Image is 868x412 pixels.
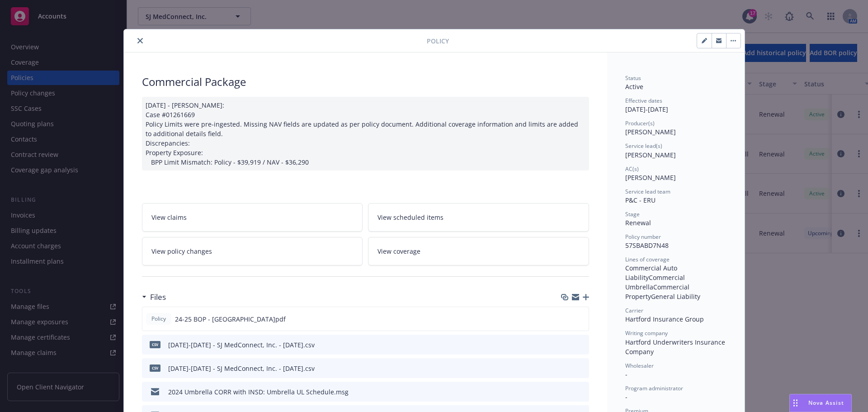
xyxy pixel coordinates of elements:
span: Service lead team [625,188,670,195]
div: [DATE]-[DATE] - SJ MedConnect, Inc. - [DATE].csv [168,340,315,350]
div: Drag to move [790,394,801,412]
span: csv [150,341,160,348]
span: Policy [150,315,168,323]
span: Policy number [625,233,661,241]
button: download file [562,314,570,324]
span: Stage [625,210,640,218]
span: Program administrator [625,384,683,392]
button: preview file [577,387,585,397]
span: Active [625,82,643,91]
div: [DATE]-[DATE] - SJ MedConnect, Inc. - [DATE].csv [168,364,315,373]
div: [DATE] - [DATE] [625,97,726,114]
span: csv [150,365,160,371]
button: preview file [577,340,585,350]
button: Nova Assist [789,394,852,412]
span: - [625,370,627,379]
button: preview file [577,314,585,324]
span: Wholesaler [625,362,654,369]
span: Commercial Auto Liability [625,264,679,282]
span: Status [625,74,641,82]
span: Commercial Property [625,283,691,301]
span: Service lead(s) [625,142,662,150]
span: Policy [427,36,449,46]
span: 57SBABD7N48 [625,241,669,250]
div: Commercial Package [142,74,589,90]
span: Hartford Underwriters Insurance Company [625,338,727,356]
span: 24-25 BOP - [GEOGRAPHIC_DATA]pdf [175,314,286,324]
span: [PERSON_NAME] [625,151,676,159]
span: Lines of coverage [625,256,670,263]
div: [DATE] - [PERSON_NAME]: Case #01261669 Policy Limits were pre-ingested. Missing NAV fields are up... [142,97,589,170]
span: Writing company [625,329,668,337]
a: View policy changes [142,237,363,265]
span: - [625,393,627,401]
span: View claims [151,213,187,222]
h3: Files [150,291,166,303]
span: General Liability [651,292,700,301]
span: [PERSON_NAME] [625,173,676,182]
button: download file [563,364,570,373]
span: Carrier [625,307,643,314]
span: Renewal [625,218,651,227]
span: Nova Assist [808,399,844,407]
span: View scheduled items [377,213,443,222]
span: Commercial Umbrella [625,273,687,291]
div: 2024 Umbrella CORR with INSD: Umbrella UL Schedule.msg [168,387,349,397]
span: AC(s) [625,165,639,173]
span: Producer(s) [625,119,655,127]
a: View coverage [368,237,589,265]
span: View policy changes [151,246,212,256]
span: View coverage [377,246,420,256]
span: Hartford Insurance Group [625,315,704,323]
span: Effective dates [625,97,662,104]
a: View scheduled items [368,203,589,232]
button: close [135,35,146,46]
button: preview file [577,364,585,373]
span: [PERSON_NAME] [625,128,676,136]
span: P&C - ERU [625,196,656,204]
button: download file [563,387,570,397]
div: Files [142,291,166,303]
a: View claims [142,203,363,232]
button: download file [563,340,570,350]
